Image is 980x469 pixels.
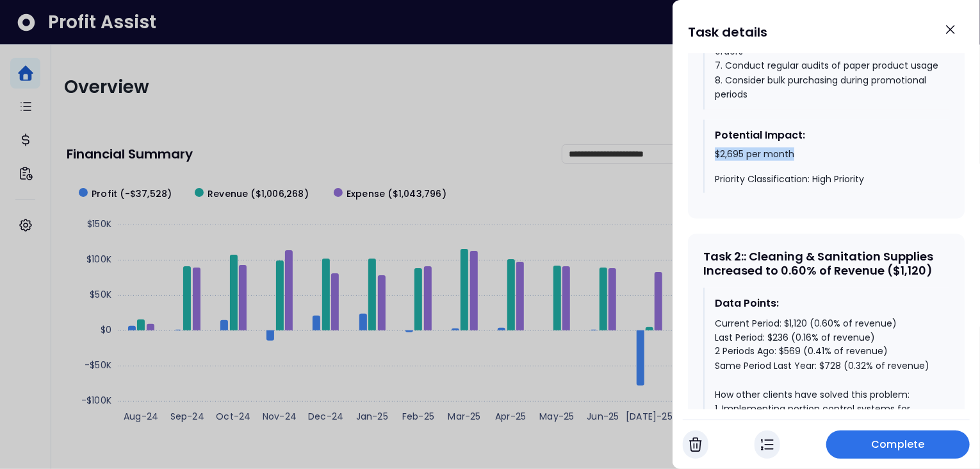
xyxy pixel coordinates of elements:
[703,250,949,277] div: Task 2 : : Cleaning & Sanitation Supplies Increased to 0.60% of Revenue ($1,120)
[715,148,939,186] div: $2,695 per month Priority Classification: High Priority
[715,296,939,311] div: Data Points:
[688,21,767,44] h1: Task details
[826,431,970,459] button: Complete
[936,15,965,44] button: Close
[715,128,939,143] div: Potential Impact:
[761,437,774,452] img: In Progress
[872,437,925,452] span: Complete
[689,437,702,452] img: Cancel Task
